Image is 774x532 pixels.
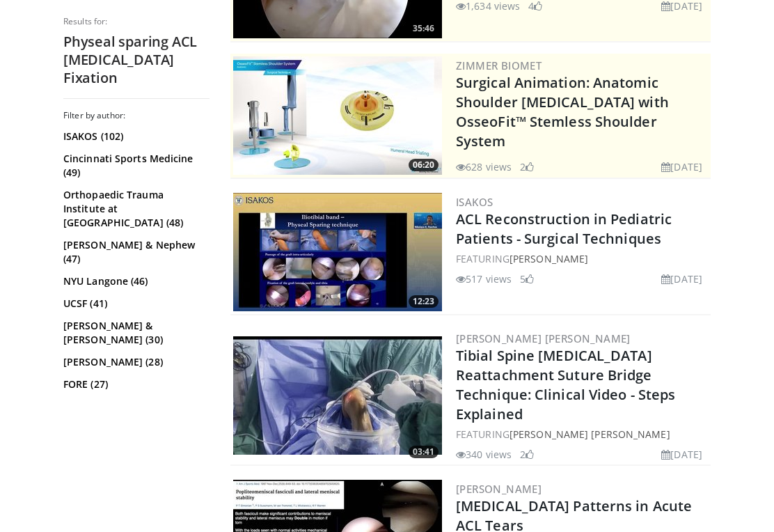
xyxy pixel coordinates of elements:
[510,252,588,265] a: [PERSON_NAME]
[456,346,675,423] a: Tibial Spine [MEDICAL_DATA] Reattachment Suture Bridge Technique: Clinical Video - Steps Explained
[409,159,439,171] span: 06:20
[63,33,210,87] h2: Physeal sparing ACL [MEDICAL_DATA] Fixation
[456,159,512,174] li: 628 views
[233,193,442,311] a: 12:23
[456,482,542,496] a: [PERSON_NAME]
[661,272,702,286] li: [DATE]
[456,251,708,266] div: FEATURING
[456,195,493,209] a: ISAKOS
[409,446,439,458] span: 03:41
[63,319,206,347] a: [PERSON_NAME] & [PERSON_NAME] (30)
[63,238,206,266] a: [PERSON_NAME] & Nephew (47)
[233,336,442,455] img: a084a232-a652-4573-9531-89a1786ab7b2.300x170_q85_crop-smart_upscale.jpg
[456,427,708,441] div: FEATURING
[520,272,534,286] li: 5
[63,16,210,27] p: Results for:
[456,58,542,72] a: Zimmer Biomet
[63,297,206,311] a: UCSF (41)
[63,377,206,391] a: FORE (27)
[456,447,512,462] li: 340 views
[456,210,672,248] a: ACL Reconstruction in Pediatric Patients - Surgical Techniques
[456,331,631,345] a: [PERSON_NAME] [PERSON_NAME]
[63,355,206,369] a: [PERSON_NAME] (28)
[456,272,512,286] li: 517 views
[63,152,206,180] a: Cincinnati Sports Medicine (49)
[233,336,442,455] a: 03:41
[520,447,534,462] li: 2
[63,274,206,288] a: NYU Langone (46)
[233,193,442,311] img: 5eb3e32d-b81e-49db-a461-b6fc84946d2a.300x170_q85_crop-smart_upscale.jpg
[233,56,442,175] img: 84e7f812-2061-4fff-86f6-cdff29f66ef4.300x170_q85_crop-smart_upscale.jpg
[661,447,702,462] li: [DATE]
[409,22,439,35] span: 35:46
[63,110,210,121] h3: Filter by author:
[63,188,206,230] a: Orthopaedic Trauma Institute at [GEOGRAPHIC_DATA] (48)
[456,73,669,150] a: Surgical Animation: Anatomic Shoulder [MEDICAL_DATA] with OsseoFit™ Stemless Shoulder System
[520,159,534,174] li: 2
[233,56,442,175] a: 06:20
[510,428,670,441] a: [PERSON_NAME] [PERSON_NAME]
[409,295,439,308] span: 12:23
[661,159,702,174] li: [DATE]
[63,130,206,143] a: ISAKOS (102)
